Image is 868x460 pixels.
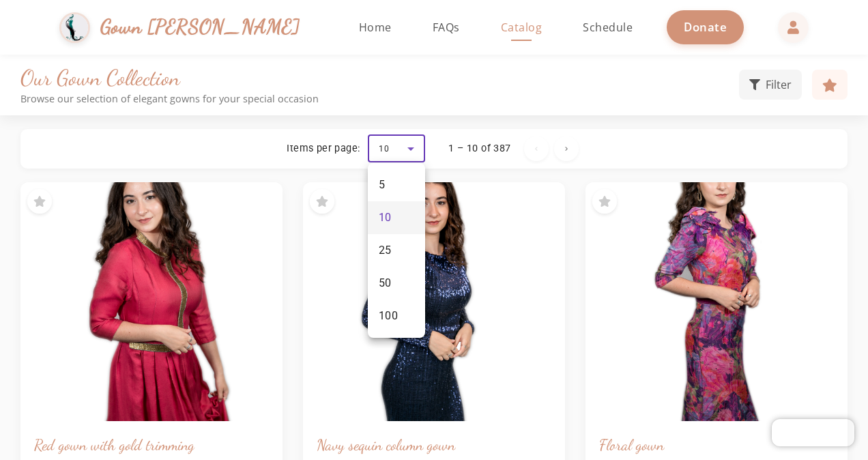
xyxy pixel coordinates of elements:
iframe: Chatra live chat [772,419,854,446]
span: 100 [379,308,399,324]
span: 5 [379,177,386,193]
span: 50 [379,275,392,291]
span: 10 [379,210,392,226]
span: 25 [379,242,392,259]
